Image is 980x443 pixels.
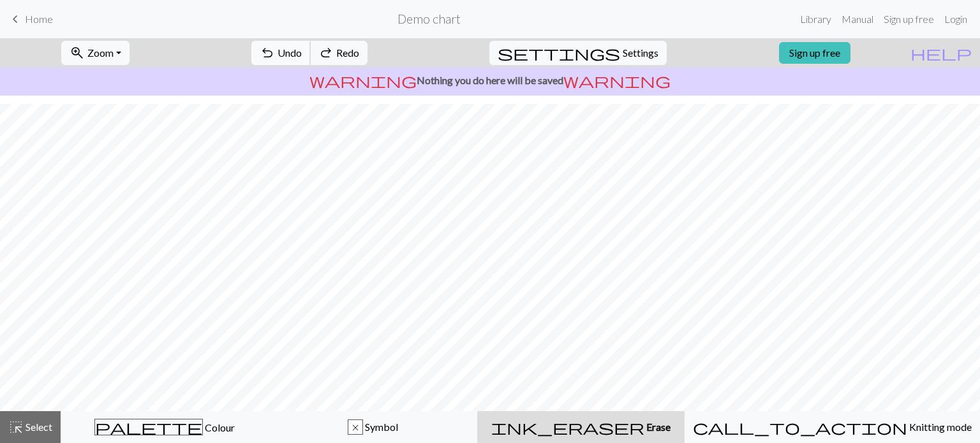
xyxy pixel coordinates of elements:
[910,44,972,62] span: help
[318,44,334,62] span: redo
[779,42,850,64] a: Sign up free
[8,8,53,30] a: Home
[489,41,667,65] button: SettingsSettings
[278,47,302,59] span: Undo
[685,411,980,443] button: Knitting mode
[879,6,939,32] a: Sign up free
[260,44,275,62] span: undo
[61,41,130,65] button: Zoom
[25,13,53,25] span: Home
[87,47,114,59] span: Zoom
[8,418,24,436] span: highlight_alt
[8,10,23,28] span: keyboard_arrow_left
[623,45,658,61] span: Settings
[498,44,620,62] span: settings
[348,420,362,435] div: x
[477,411,685,443] button: Erase
[491,418,644,436] span: ink_eraser
[397,11,461,26] h2: Demo chart
[836,6,879,32] a: Manual
[310,41,367,65] button: Redo
[5,73,975,88] p: Nothing you do here will be saved
[693,418,907,436] span: call_to_action
[251,41,311,65] button: Undo
[644,421,671,433] span: Erase
[563,71,671,89] span: warning
[309,71,417,89] span: warning
[795,6,836,32] a: Library
[907,421,972,433] span: Knitting mode
[70,44,85,62] span: zoom_in
[939,6,972,32] a: Login
[363,421,398,433] span: Symbol
[336,47,359,59] span: Redo
[498,45,620,61] i: Settings
[269,411,478,443] button: x Symbol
